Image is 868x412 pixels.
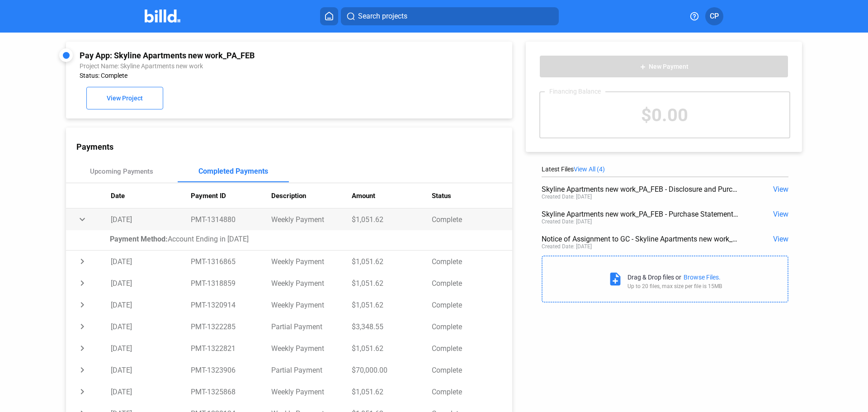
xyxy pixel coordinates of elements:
[352,316,432,337] td: $3,348.55
[432,337,512,359] td: Complete
[191,183,271,208] th: Payment ID
[111,272,191,294] td: [DATE]
[773,185,788,194] span: View
[352,183,432,208] th: Amount
[352,208,432,230] td: $1,051.62
[191,359,271,381] td: PMT-1323906
[341,7,559,25] button: Search projects
[705,7,723,25] button: CP
[542,194,592,200] div: Created Date: [DATE]
[111,294,191,316] td: [DATE]
[710,11,719,22] span: CP
[773,235,788,243] span: View
[684,274,721,281] div: Browse Files.
[80,51,415,60] div: Pay App: Skyline Apartments new work_PA_FEB
[432,316,512,337] td: Complete
[432,359,512,381] td: Complete
[352,337,432,359] td: $1,051.62
[773,210,788,218] span: View
[86,87,163,109] button: View Project
[432,208,512,230] td: Complete
[110,235,501,243] div: Account Ending in [DATE]
[432,183,512,208] th: Status
[352,359,432,381] td: $70,000.00
[191,337,271,359] td: PMT-1322821
[539,55,788,78] button: New Payment
[542,166,788,173] div: Latest Files
[542,185,739,194] div: Skyline Apartments new work_PA_FEB - Disclosure and Purchase Statement.pdf
[110,235,168,243] span: Payment Method:
[271,183,352,208] th: Description
[358,11,407,22] span: Search projects
[198,167,268,175] div: Completed Payments
[191,381,271,403] td: PMT-1325868
[107,95,143,102] span: View Project
[111,381,191,403] td: [DATE]
[574,166,605,173] span: View All (4)
[191,316,271,337] td: PMT-1322285
[191,272,271,294] td: PMT-1318859
[145,9,180,23] img: Billd Company Logo
[191,251,271,272] td: PMT-1316865
[271,251,352,272] td: Weekly Payment
[432,251,512,272] td: Complete
[352,251,432,272] td: $1,051.62
[542,235,739,243] div: Notice of Assignment to GC - Skyline Apartments new work_PA_FEB.pdf
[90,167,153,175] div: Upcoming Payments
[627,283,722,289] div: Up to 20 files, max size per file is 15MB
[545,88,605,95] div: Financing Balance
[76,142,512,152] div: Payments
[271,359,352,381] td: Partial Payment
[432,294,512,316] td: Complete
[111,251,191,272] td: [DATE]
[80,72,415,79] div: Status: Complete
[111,337,191,359] td: [DATE]
[111,208,191,230] td: [DATE]
[542,218,592,225] div: Created Date: [DATE]
[352,381,432,403] td: $1,051.62
[271,208,352,230] td: Weekly Payment
[271,294,352,316] td: Weekly Payment
[432,381,512,403] td: Complete
[111,316,191,337] td: [DATE]
[542,243,592,250] div: Created Date: [DATE]
[271,272,352,294] td: Weekly Payment
[352,294,432,316] td: $1,051.62
[80,62,415,70] div: Project Name: Skyline Apartments new work
[608,271,623,287] mat-icon: note_add
[271,381,352,403] td: Weekly Payment
[432,272,512,294] td: Complete
[639,63,646,71] mat-icon: add
[649,63,689,71] span: New Payment
[191,208,271,230] td: PMT-1314880
[271,337,352,359] td: Weekly Payment
[542,210,739,218] div: Skyline Apartments new work_PA_FEB - Purchase Statement.pdf
[352,272,432,294] td: $1,051.62
[271,316,352,337] td: Partial Payment
[111,183,191,208] th: Date
[191,294,271,316] td: PMT-1320914
[627,274,681,281] div: Drag & Drop files or
[540,92,789,137] div: $0.00
[111,359,191,381] td: [DATE]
